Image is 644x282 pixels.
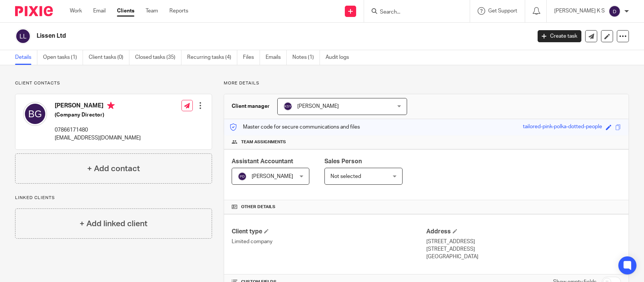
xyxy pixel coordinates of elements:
[232,158,293,164] span: Assistant Accountant
[70,7,82,15] a: Work
[15,28,31,44] img: svg%3E
[324,158,362,164] span: Sales Person
[89,50,129,65] a: Client tasks (0)
[326,50,355,65] a: Audit logs
[93,7,106,15] a: Email
[15,195,212,201] p: Linked clients
[238,172,247,181] img: svg%3E
[187,50,237,65] a: Recurring tasks (4)
[55,126,141,134] p: 07866171480
[330,174,361,179] span: Not selected
[241,139,286,145] span: Team assignments
[426,245,621,253] p: [STREET_ADDRESS]
[609,5,621,17] img: svg%3E
[266,50,287,65] a: Emails
[55,134,141,142] p: [EMAIL_ADDRESS][DOMAIN_NAME]
[107,102,115,109] i: Primary
[80,218,148,230] h4: + Add linked client
[292,50,320,65] a: Notes (1)
[379,9,447,16] input: Search
[297,104,339,109] span: [PERSON_NAME]
[117,7,134,15] a: Clients
[426,228,621,236] h4: Address
[523,123,602,132] div: tailored-pink-polka-dotted-people
[232,103,270,110] h3: Client manager
[426,238,621,245] p: [STREET_ADDRESS]
[243,50,260,65] a: Files
[55,102,141,111] h4: [PERSON_NAME]
[15,6,53,16] img: Pixie
[283,102,292,111] img: svg%3E
[87,163,140,175] h4: + Add contact
[15,50,37,65] a: Details
[146,7,158,15] a: Team
[554,7,605,15] p: [PERSON_NAME] K S
[15,80,212,86] p: Client contacts
[426,253,621,261] p: [GEOGRAPHIC_DATA]
[538,30,581,42] a: Create task
[241,204,275,210] span: Other details
[232,228,426,236] h4: Client type
[232,238,426,245] p: Limited company
[169,7,188,15] a: Reports
[224,80,629,86] p: More details
[488,8,517,14] span: Get Support
[43,50,83,65] a: Open tasks (1)
[55,111,141,119] h5: (Company Director)
[135,50,181,65] a: Closed tasks (35)
[230,123,360,131] p: Master code for secure communications and files
[37,32,428,40] h2: Lissen Ltd
[252,174,293,179] span: [PERSON_NAME]
[23,102,47,126] img: svg%3E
